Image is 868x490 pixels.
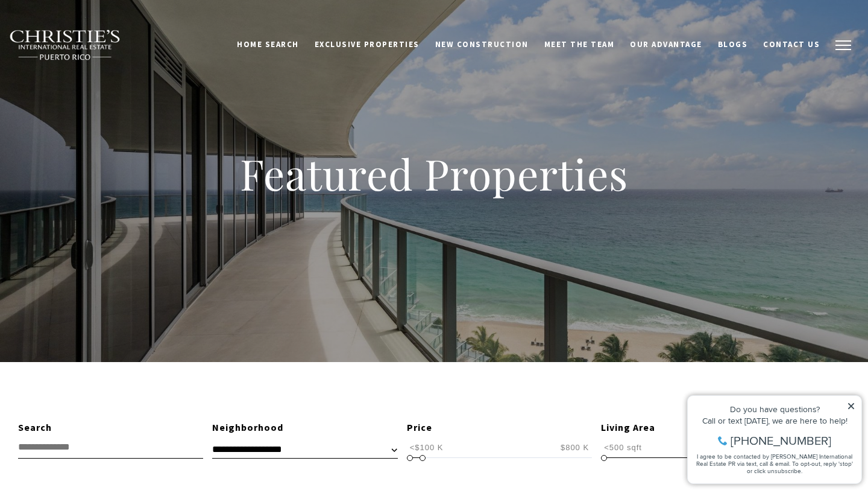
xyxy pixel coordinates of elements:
[763,39,820,49] span: Contact Us
[828,28,859,63] button: button
[15,74,172,97] span: I agree to be contacted by [PERSON_NAME] International Real Estate PR via text, call & email. To ...
[212,420,397,436] div: Neighborhood
[9,30,121,61] img: Christie's International Real Estate black text logo
[435,39,529,49] span: New Construction
[755,33,828,56] a: Contact Us
[13,39,174,47] div: Call or text [DATE], we are here to help!
[49,57,150,69] span: [PHONE_NUMBER]
[13,27,174,36] div: Do you have questions?
[710,33,756,56] a: Blogs
[163,147,705,200] h1: Featured Properties
[718,39,748,49] span: Blogs
[601,420,786,436] div: Living Area
[229,33,307,56] a: Home Search
[558,442,592,453] span: $800 K
[622,33,710,56] a: Our Advantage
[407,442,447,453] span: <$100 K
[536,33,623,56] a: Meet the Team
[18,420,203,436] div: Search
[307,33,427,56] a: Exclusive Properties
[601,442,645,453] span: <500 sqft
[407,420,592,436] div: Price
[315,39,420,49] span: Exclusive Properties
[630,39,702,49] span: Our Advantage
[427,33,536,56] a: New Construction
